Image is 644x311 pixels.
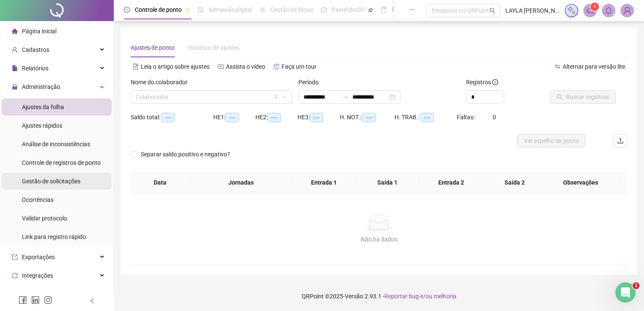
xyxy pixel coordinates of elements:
span: Administração [22,83,60,90]
span: Validar protocolo [22,215,67,222]
span: LAYLA [PERSON_NAME] - PERBRAS [505,6,560,15]
span: down [282,94,287,99]
div: HE 2: [255,113,298,122]
img: 2561 [621,4,633,17]
span: Leia o artigo sobre ajustes [141,63,209,70]
span: Folha de pagamento [392,6,445,13]
span: Exportações [22,254,55,260]
span: Ajustes de ponto [131,44,174,51]
span: 1 [593,4,596,10]
span: to [342,94,349,100]
th: Observações [540,171,621,194]
span: Integrações [22,272,53,279]
span: Assista o vídeo [226,63,265,70]
span: facebook [19,296,27,304]
label: Período [298,78,324,87]
span: file [12,65,18,71]
span: dashboard [321,7,327,13]
span: --:-- [225,113,239,122]
span: swap-right [342,94,349,100]
th: Data [131,171,190,194]
span: sync [12,273,18,279]
span: Página inicial [22,28,56,35]
img: sparkle-icon.fc2bf0ac1784a2077858766a79e2daf3.svg [567,6,576,15]
span: Histórico de ajustes [188,44,239,51]
span: --:-- [310,113,323,122]
span: Faltas: [457,114,476,121]
span: home [12,28,18,34]
button: Ver espelho de ponto [517,134,585,147]
span: Faça um tour [282,63,317,70]
span: notification [586,7,594,14]
span: Separar saldo positivo e negativo? [137,150,233,159]
span: Gestão de férias [271,6,313,13]
iframe: Intercom live chat [615,282,636,303]
span: user-add [12,47,18,53]
footer: QRPoint © 2025 - 2.93.1 - [114,282,644,311]
span: Controle de ponto [135,6,182,13]
span: youtube [218,64,224,70]
sup: 1 [590,3,599,11]
th: Entrada 1 [292,171,356,194]
span: Observações [547,178,614,187]
span: Registros [466,78,498,87]
th: Entrada 2 [419,171,483,194]
span: file-done [198,7,204,13]
span: linkedin [31,296,40,304]
span: 0 [493,114,496,121]
span: --:-- [362,113,376,122]
div: Saldo total: [131,113,213,122]
div: HE 1: [213,113,255,122]
span: bell [605,7,612,14]
label: Nome do colaborador [131,78,193,87]
span: Cadastros [22,46,49,53]
div: H. TRAB.: [394,113,456,122]
span: Painel do DP [332,6,365,13]
span: book [381,7,386,13]
span: Versão [345,293,363,300]
span: export [12,254,18,260]
span: Ajustes rápidos [22,122,62,129]
span: Relatórios [22,65,48,72]
span: Ajustes da folha [22,104,64,110]
span: Alternar para versão lite [563,63,625,70]
span: swap [555,64,561,70]
span: history [274,64,279,70]
span: ellipsis [409,7,415,13]
div: H. NOT.: [340,113,394,122]
span: file-text [133,64,139,70]
span: sun [260,7,266,13]
span: filter [274,94,279,99]
span: Controle de registros de ponto [22,159,101,166]
span: Link para registro rápido [22,233,86,240]
span: Reportar bug e/ou melhoria [384,293,456,300]
th: Jornadas [190,171,292,194]
span: Ocorrências [22,196,54,203]
span: lock [12,84,18,90]
span: Admissão digital [209,6,252,13]
span: --:-- [421,113,434,122]
span: --:-- [268,113,281,122]
span: instagram [44,296,52,304]
button: Buscar registros [550,90,616,104]
span: pushpin [185,8,190,13]
th: Saída 2 [483,171,547,194]
span: clock-circle [124,7,130,13]
span: Gestão de solicitações [22,178,80,185]
div: Não há dados [141,235,617,244]
span: pushpin [368,8,373,13]
span: 1 [633,282,639,289]
span: Análise de inconsistências [22,141,90,147]
span: upload [617,137,624,144]
span: left [89,298,95,304]
th: Saída 1 [356,171,419,194]
span: search [489,8,496,14]
span: --:-- [161,113,174,122]
div: HE 3: [298,113,340,122]
span: info-circle [492,79,498,85]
